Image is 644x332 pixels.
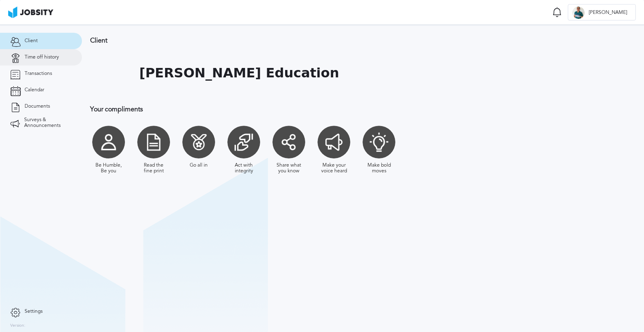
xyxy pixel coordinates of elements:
span: Time off history [25,54,59,60]
h3: Your compliments [90,106,535,113]
div: Go all in [190,163,208,168]
span: Transactions [25,71,52,77]
h1: [PERSON_NAME] Education [139,65,339,81]
span: Client [25,38,38,44]
span: [PERSON_NAME] [585,10,631,16]
img: ab4bad089aa723f57921c736e9817d99.png [8,7,53,18]
div: Be Humble, Be you [94,163,123,174]
div: Make bold moves [365,163,393,174]
label: Version: [10,323,25,328]
span: Surveys & Announcements [24,117,72,129]
h3: Client [90,37,535,44]
div: Read the fine print [139,163,168,174]
div: Make your voice heard [320,163,348,174]
span: Settings [25,309,43,314]
span: Calendar [25,87,44,93]
div: Share what you know [274,163,303,174]
button: R[PERSON_NAME] [568,4,636,20]
div: Act with integrity [229,163,258,174]
div: R [572,7,585,19]
span: Documents [25,104,50,109]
